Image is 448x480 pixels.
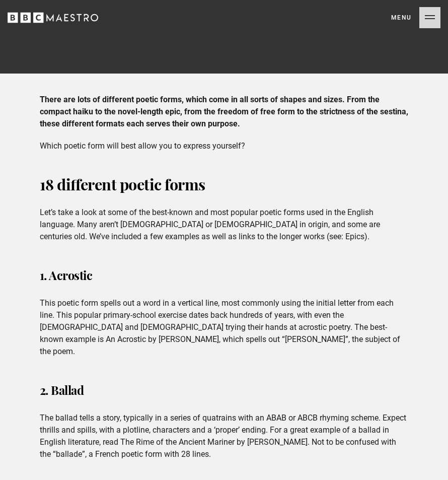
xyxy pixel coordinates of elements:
h3: 1. Acrostic [40,263,409,287]
p: This poetic form spells out a word in a vertical line, most commonly using the initial letter fro... [40,297,409,358]
strong: There are lots of different poetic forms, which come in all sorts of shapes and sizes. From the c... [40,95,408,128]
h2: 18 different poetic forms [40,172,409,196]
p: Let’s take a look at some of the best-known and most popular poetic forms used in the English lan... [40,207,409,243]
p: Which poetic form will best allow you to express yourself? [40,140,409,152]
svg: BBC Maestro [8,10,98,25]
button: Toggle navigation [391,7,440,28]
p: The ballad tells a story, typically in a series of quatrains with an ABAB or ABCB rhyming scheme.... [40,412,409,460]
h3: 2. Ballad [40,378,409,402]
